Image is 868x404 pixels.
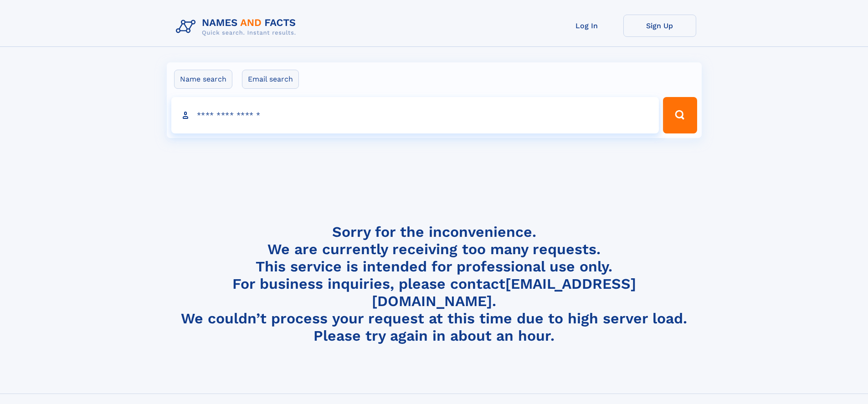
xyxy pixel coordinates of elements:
[623,15,696,37] a: Sign Up
[174,70,232,89] label: Name search
[171,97,659,133] input: search input
[172,223,696,345] h4: Sorry for the inconvenience. We are currently receiving too many requests. This service is intend...
[242,70,299,89] label: Email search
[550,15,623,37] a: Log In
[172,15,303,39] img: Logo Names and Facts
[663,97,697,133] button: Search Button
[372,275,636,310] a: [EMAIL_ADDRESS][DOMAIN_NAME]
